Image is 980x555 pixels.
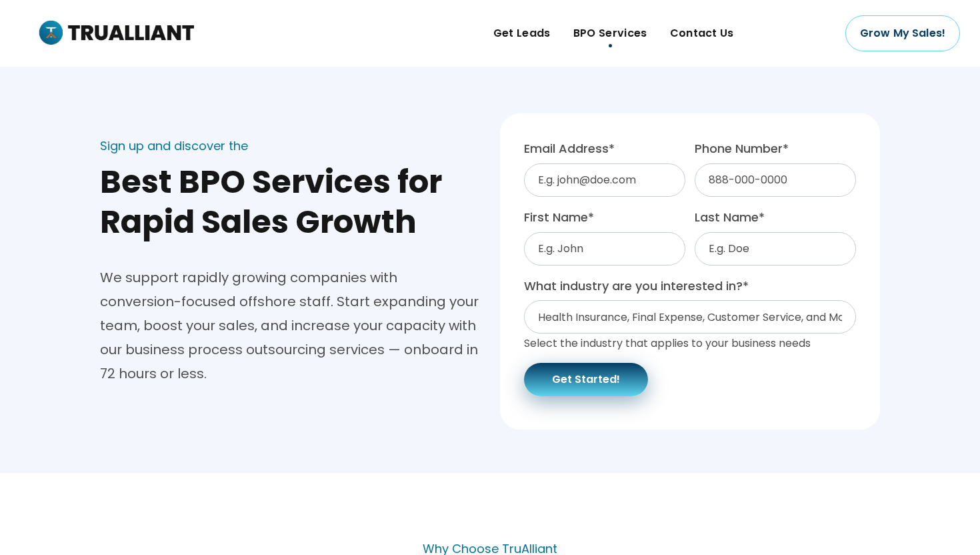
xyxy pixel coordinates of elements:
h2: Best BPO Services for Rapid Sales Growth [100,162,480,242]
label: Email Address [524,137,685,160]
button: Get Started! [524,363,648,396]
label: Phone Number [695,137,856,160]
input: 888-000-0000 [695,163,856,197]
span: Contact Us [670,23,734,43]
label: What industry are you interested in? [524,275,856,298]
input: E.g. John [524,232,685,265]
span: BPO Services [573,23,647,43]
a: Grow My Sales! [845,15,960,51]
span: Select the industry that applies to your business needs [524,336,811,351]
input: E.g. john@doe.com [524,163,685,197]
span: Get Leads [493,23,551,43]
input: E.g. Doe [695,232,856,265]
div: We support rapidly growing companies with conversion-focused offshore staff. Start expanding your... [100,265,480,386]
label: First Name [524,206,685,229]
div: Sign up and discover the [100,139,248,153]
label: Last Name [695,206,856,229]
